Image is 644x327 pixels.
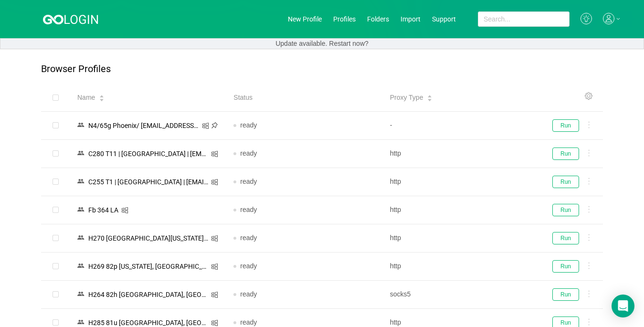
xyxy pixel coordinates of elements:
[367,15,389,23] a: Folders
[427,94,433,97] i: icon: caret-up
[401,15,421,23] a: Import
[552,148,579,160] button: Run
[288,15,322,23] a: New Profile
[240,318,257,326] span: ready
[478,11,570,27] input: Search...
[202,122,209,129] i: icon: windows
[552,232,579,244] button: Run
[99,94,105,100] div: Sort
[41,63,111,74] p: Browser Profiles
[612,295,634,317] div: Open Intercom Messenger
[333,15,356,23] a: Profiles
[211,319,218,327] i: icon: windows
[240,178,257,185] span: ready
[552,176,579,188] button: Run
[85,232,211,244] div: Н270 [GEOGRAPHIC_DATA][US_STATE]/ [EMAIL_ADDRESS][DOMAIN_NAME]
[85,148,211,160] div: C280 T11 | [GEOGRAPHIC_DATA] | [EMAIL_ADDRESS][DOMAIN_NAME]
[99,94,105,97] i: icon: caret-up
[240,234,257,242] span: ready
[552,119,579,132] button: Run
[552,204,579,216] button: Run
[390,93,423,103] span: Proxy Type
[85,260,211,273] div: Н269 82p [US_STATE], [GEOGRAPHIC_DATA]/ [EMAIL_ADDRESS][DOMAIN_NAME]
[382,253,538,281] td: http
[211,263,218,270] i: icon: windows
[211,150,218,158] i: icon: windows
[382,112,538,140] td: -
[382,140,538,168] td: http
[240,121,257,129] span: ready
[382,196,538,224] td: http
[85,204,121,216] div: Fb 364 LA
[552,260,579,273] button: Run
[240,149,257,157] span: ready
[427,97,433,100] i: icon: caret-down
[240,206,257,213] span: ready
[85,288,211,301] div: Н264 82h [GEOGRAPHIC_DATA], [GEOGRAPHIC_DATA]/ [EMAIL_ADDRESS][DOMAIN_NAME]
[382,168,538,196] td: http
[85,176,211,188] div: C255 T1 | [GEOGRAPHIC_DATA] | [EMAIL_ADDRESS][DOMAIN_NAME]
[240,290,257,298] span: ready
[121,207,128,214] i: icon: windows
[211,291,218,298] i: icon: windows
[99,97,105,100] i: icon: caret-down
[211,122,218,129] i: icon: pushpin
[427,94,433,100] div: Sort
[211,179,218,186] i: icon: windows
[85,119,202,132] div: N4/65g Phoenix/ [EMAIL_ADDRESS][DOMAIN_NAME]
[240,262,257,270] span: ready
[382,281,538,309] td: socks5
[432,15,456,23] a: Support
[211,235,218,242] i: icon: windows
[382,224,538,253] td: http
[552,288,579,301] button: Run
[233,93,253,103] span: Status
[77,93,95,103] span: Name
